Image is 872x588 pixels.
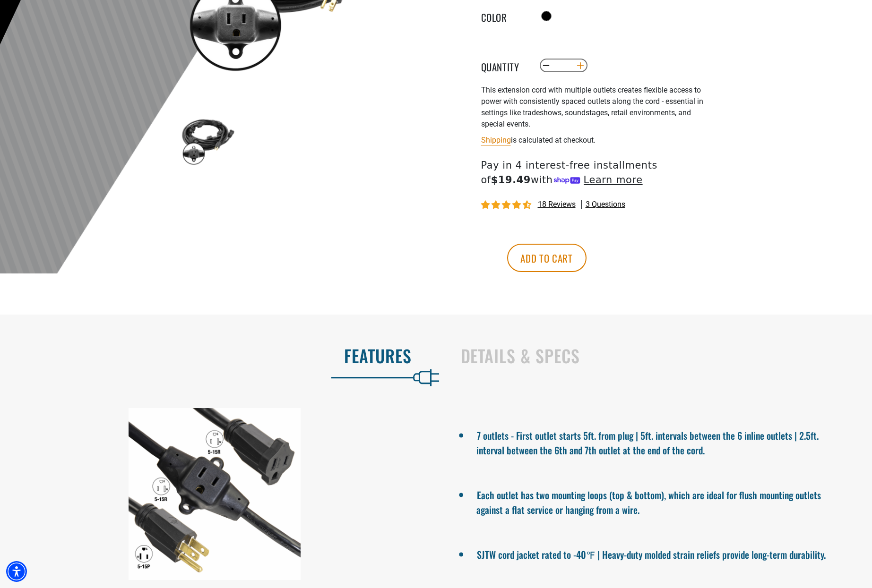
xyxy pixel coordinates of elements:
div: Accessibility Menu [6,561,27,582]
li: Each outlet has two mounting loops (top & bottom), which are ideal for flush mounting outlets aga... [476,486,839,517]
h2: Details & Specs [461,346,853,366]
img: black [181,112,235,167]
h2: Features [20,346,412,366]
li: 7 outlets - First outlet starts 5ft. from plug | 5ft. intervals between the 6 inline outlets | 2.... [476,426,839,457]
button: Add to cart [507,244,587,272]
legend: Color [481,10,528,22]
div: is calculated at checkout. [481,134,713,146]
span: 18 reviews [538,200,576,209]
li: SJTW cord jacket rated to -40℉ | Heavy-duty molded strain reliefs provide long-term durability. [476,545,839,562]
label: Quantity [481,60,528,72]
a: Shipping [481,136,511,145]
span: 4.67 stars [481,201,533,210]
span: 3 questions [586,199,625,210]
span: This extension cord with multiple outlets creates flexible access to power with consistently spac... [481,85,703,128]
